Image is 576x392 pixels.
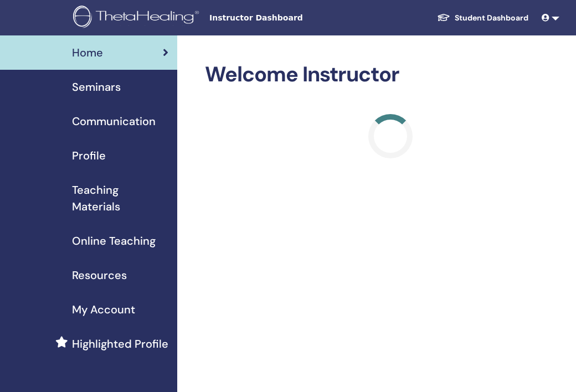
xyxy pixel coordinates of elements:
[72,233,156,249] span: Online Teaching
[72,113,156,130] span: Communication
[72,44,103,61] span: Home
[72,79,121,95] span: Seminars
[73,6,203,30] img: logo.png
[72,147,106,164] span: Profile
[72,336,168,352] span: Highlighted Profile
[205,62,576,87] h2: Welcome Instructor
[72,267,127,283] span: Resources
[72,182,168,215] span: Teaching Materials
[72,301,135,318] span: My Account
[437,13,450,22] img: graduation-cap-white.svg
[209,12,376,24] span: Instructor Dashboard
[428,8,537,28] a: Student Dashboard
